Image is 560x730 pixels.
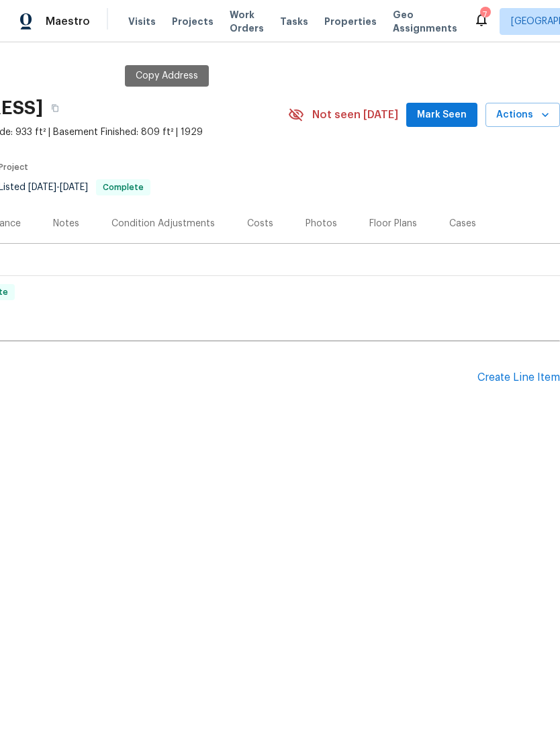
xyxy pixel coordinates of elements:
[28,183,88,192] span: -
[97,183,149,191] span: Complete
[60,183,88,192] span: [DATE]
[230,8,264,35] span: Work Orders
[324,15,377,28] span: Properties
[406,103,477,128] button: Mark Seen
[46,15,90,28] span: Maestro
[280,17,308,26] span: Tasks
[496,107,549,124] span: Actions
[369,217,417,230] div: Floor Plans
[417,107,467,124] span: Mark Seen
[247,217,273,230] div: Costs
[449,217,476,230] div: Cases
[306,217,337,230] div: Photos
[128,15,156,28] span: Visits
[480,8,489,21] div: 7
[477,371,560,384] div: Create Line Item
[53,217,79,230] div: Notes
[312,108,398,122] span: Not seen [DATE]
[393,8,457,35] span: Geo Assignments
[172,15,214,28] span: Projects
[485,103,560,128] button: Actions
[28,183,56,192] span: [DATE]
[111,217,215,230] div: Condition Adjustments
